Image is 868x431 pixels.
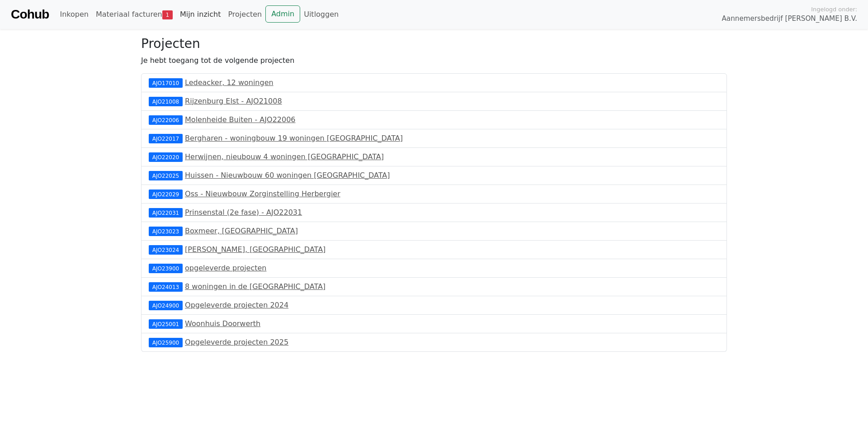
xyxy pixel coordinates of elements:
[185,264,266,272] a: opgeleverde projecten
[224,5,265,24] a: Projecten
[149,319,183,328] div: AJO25001
[185,282,325,291] a: 8 woningen in de [GEOGRAPHIC_DATA]
[149,115,183,124] div: AJO22006
[162,10,173,19] span: 1
[265,5,300,23] a: Admin
[149,338,183,347] div: AJO25900
[185,189,340,198] a: Oss - Nieuwbouw Zorginstelling Herbergier
[141,36,727,52] h3: Projecten
[185,301,288,309] a: Opgeleverde projecten 2024
[185,134,403,142] a: Bergharen - woningbouw 19 woningen [GEOGRAPHIC_DATA]
[149,152,183,161] div: AJO22020
[185,115,295,124] a: Molenheide Buiten - AJO22006
[149,208,183,217] div: AJO22031
[149,171,183,180] div: AJO22025
[149,282,183,291] div: AJO24013
[185,208,302,217] a: Prinsenstal (2e fase) - AJO22031
[149,301,183,310] div: AJO24900
[185,319,260,328] a: Woonhuis Doorwerth
[300,5,342,24] a: Uitloggen
[149,78,183,87] div: AJO17010
[185,245,325,254] a: [PERSON_NAME], [GEOGRAPHIC_DATA]
[92,5,176,24] a: Materiaal facturen1
[149,97,183,106] div: AJO21008
[149,264,183,273] div: AJO23900
[185,97,282,105] a: Rijzenburg Elst - AJO21008
[149,134,183,143] div: AJO22017
[149,245,183,254] div: AJO23024
[176,5,225,24] a: Mijn inzicht
[185,227,298,235] a: Boxmeer, [GEOGRAPHIC_DATA]
[185,78,274,87] a: Ledeacker, 12 woningen
[141,55,727,66] p: Je hebt toegang tot de volgende projecten
[185,338,288,346] a: Opgeleverde projecten 2025
[185,152,384,161] a: Herwijnen, nieubouw 4 woningen [GEOGRAPHIC_DATA]
[722,14,857,24] span: Aannemersbedrijf [PERSON_NAME] B.V.
[185,171,390,180] a: Huissen - Nieuwbouw 60 woningen [GEOGRAPHIC_DATA]
[811,5,857,14] span: Ingelogd onder:
[56,5,92,24] a: Inkopen
[149,227,183,236] div: AJO23023
[149,189,183,199] div: AJO22029
[11,4,49,25] a: Cohub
